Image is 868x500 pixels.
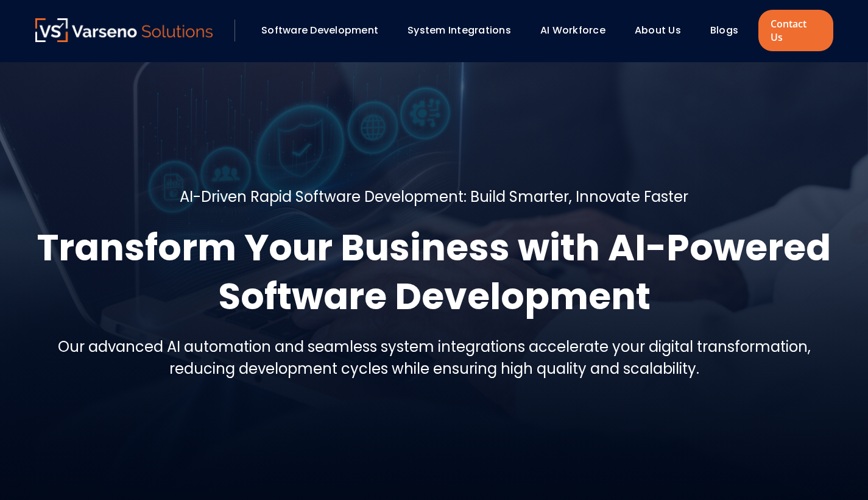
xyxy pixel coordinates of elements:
[35,18,213,42] img: Varseno Solutions – Product Engineering & IT Services
[704,20,755,41] div: Blogs
[629,20,698,41] div: About Us
[635,23,681,37] a: About Us
[758,10,833,51] a: Contact Us
[540,23,605,37] a: AI Workforce
[255,20,395,41] div: Software Development
[710,23,738,37] a: Blogs
[35,223,833,321] h1: Transform Your Business with AI-Powered Software Development
[180,186,688,208] h5: AI-Driven Rapid Software Development: Build Smarter, Innovate Faster
[534,20,623,41] div: AI Workforce
[261,23,378,37] a: Software Development
[401,20,528,41] div: System Integrations
[408,23,511,37] a: System Integrations
[35,336,833,380] h5: Our advanced AI automation and seamless system integrations accelerate your digital transformatio...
